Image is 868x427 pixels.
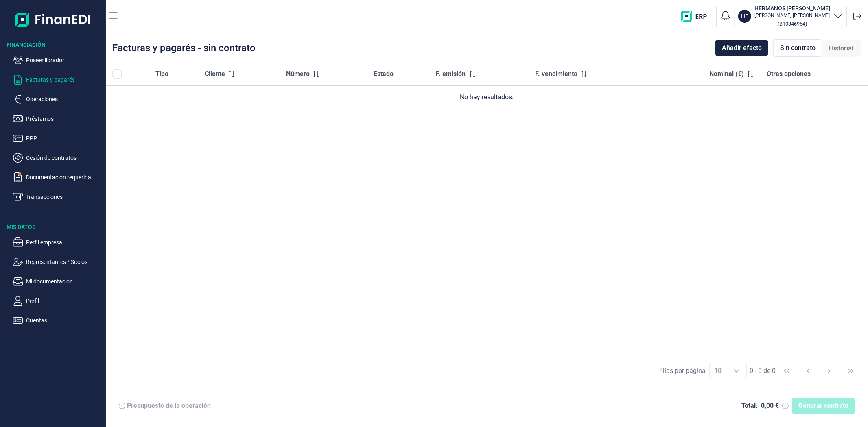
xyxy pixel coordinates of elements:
img: erp [681,11,713,22]
button: Perfil empresa [13,237,103,247]
p: Cuentas [26,316,103,325]
span: 0 - 0 de 0 [750,368,776,374]
p: Operaciones [26,94,103,104]
button: Mi documentación [13,277,103,286]
small: Copiar cif [778,21,807,27]
button: First Page [777,361,796,381]
p: PPP [26,133,103,143]
button: Operaciones [13,94,103,104]
button: HEHERMANOS [PERSON_NAME][PERSON_NAME] [PERSON_NAME](B10846954) [738,4,843,28]
span: F. vencimiento [535,69,577,79]
button: Representantes / Socios [13,257,103,267]
img: Logo de aplicación [15,7,91,33]
span: Historial [829,44,853,53]
button: Documentación requerida [13,172,103,182]
span: Tipo [155,69,168,79]
div: Choose [727,363,746,379]
div: All items unselected [112,69,122,79]
span: Estado [374,69,394,79]
div: Sin contrato [773,39,822,57]
button: PPP [13,133,103,143]
button: Transacciones [13,192,103,202]
h3: HERMANOS [PERSON_NAME] [754,4,830,12]
p: Perfil empresa [26,237,103,247]
button: Cuentas [13,316,103,325]
div: Presupuesto de la operación [127,402,211,410]
div: 0,00 € [761,402,779,410]
span: F. emisión [436,69,466,79]
button: Last Page [841,361,861,381]
p: Préstamos [26,114,103,124]
span: Otras opciones [767,69,811,79]
div: Historial [822,40,860,57]
span: Nominal (€) [709,69,744,79]
p: Documentación requerida [26,172,103,182]
p: Cesión de contratos [26,153,103,163]
p: Representantes / Socios [26,257,103,267]
span: Número [286,69,310,79]
div: Facturas y pagarés - sin contrato [112,43,256,53]
p: Mi documentación [26,277,103,286]
button: Previous Page [798,361,818,381]
span: Añadir efecto [722,43,762,53]
p: Facturas y pagarés [26,75,103,85]
button: Poseer librador [13,55,103,65]
button: Facturas y pagarés [13,75,103,85]
button: Perfil [13,296,103,306]
p: Transacciones [26,192,103,202]
p: Poseer librador [26,55,103,65]
div: No hay resultados. [112,92,861,102]
span: Sin contrato [780,43,816,53]
p: Perfil [26,296,103,306]
p: [PERSON_NAME] [PERSON_NAME] [754,12,830,19]
div: Total: [741,402,758,410]
button: Cesión de contratos [13,153,103,163]
button: Añadir efecto [715,40,768,56]
span: Cliente [205,69,225,79]
button: Next Page [820,361,839,381]
p: HE [741,12,748,20]
button: Préstamos [13,114,103,124]
div: Filas por página [660,366,706,376]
